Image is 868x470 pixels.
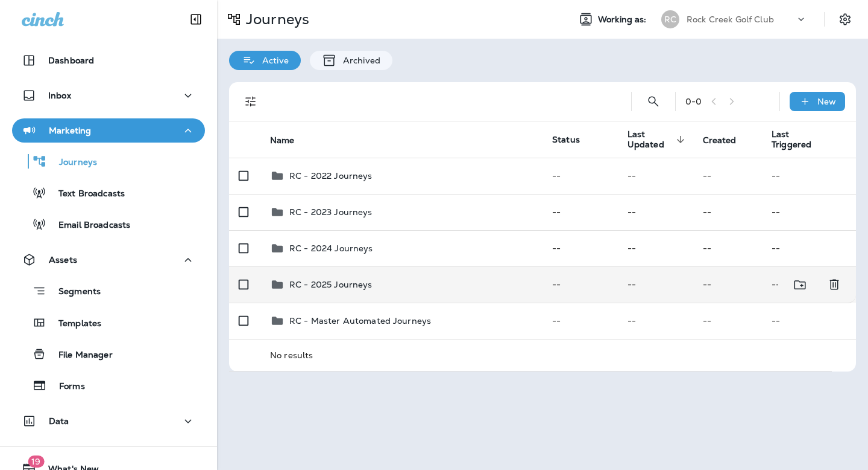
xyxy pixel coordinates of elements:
p: Segments [46,286,101,298]
span: Created [703,135,752,146]
div: 0 - 0 [685,97,702,106]
button: Move to folder [788,272,813,297]
p: Text Broadcasts [46,188,125,200]
span: Last Updated [627,129,688,150]
button: File Manager [12,341,205,367]
button: Delete [822,272,846,297]
button: Email Broadcasts [12,211,205,237]
p: New [817,97,836,106]
p: Inbox [48,91,71,100]
p: RC - 2025 Journeys [289,280,373,289]
p: File Manager [46,350,113,361]
td: -- [762,194,856,230]
td: -- [693,266,762,303]
p: RC - 2023 Journeys [289,207,373,217]
p: Email Broadcasts [46,220,130,231]
p: Data [49,416,69,426]
td: -- [693,303,762,339]
p: Templates [46,318,101,330]
span: Last Triggered [772,129,827,150]
button: Assets [12,248,205,272]
td: -- [693,230,762,266]
p: Assets [49,255,77,265]
td: No results [260,339,832,371]
button: Templates [12,310,205,335]
button: Forms [12,373,205,398]
p: Active [256,56,289,65]
td: -- [542,303,618,339]
td: -- [542,230,618,266]
button: Segments [12,278,205,304]
button: Data [12,409,205,433]
td: -- [542,266,618,303]
td: -- [542,194,618,230]
td: -- [618,158,693,194]
td: -- [762,266,832,303]
button: Collapse Sidebar [179,7,213,31]
button: Filters [239,89,263,114]
button: Journeys [12,149,205,174]
button: Text Broadcasts [12,180,205,205]
td: -- [762,303,856,339]
p: Dashboard [48,56,94,65]
span: Name [270,135,310,146]
span: 19 [28,456,44,468]
p: Journeys [47,157,97,169]
td: -- [618,303,693,339]
button: Settings [834,8,856,30]
p: Journeys [241,10,309,28]
td: -- [693,158,762,194]
span: Created [703,135,737,146]
p: Rock Creek Golf Club [687,14,774,24]
div: RC [661,10,679,28]
td: -- [542,158,618,194]
span: Status [552,134,580,145]
td: -- [618,266,693,303]
td: -- [618,230,693,266]
td: -- [618,194,693,230]
span: Name [270,135,295,146]
p: RC - Master Automated Journeys [289,316,431,326]
p: Forms [47,381,85,393]
span: Last Updated [627,129,673,150]
span: Last Triggered [772,129,811,150]
button: Search Journeys [641,89,665,114]
td: -- [762,158,856,194]
td: -- [693,194,762,230]
button: Marketing [12,118,205,143]
p: Marketing [49,126,91,135]
td: -- [762,230,856,266]
p: RC - 2022 Journeys [289,171,373,181]
button: Inbox [12,83,205,108]
span: Working as: [598,14,649,25]
p: RC - 2024 Journeys [289,243,373,253]
button: Dashboard [12,48,205,72]
p: Archived [337,56,380,65]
